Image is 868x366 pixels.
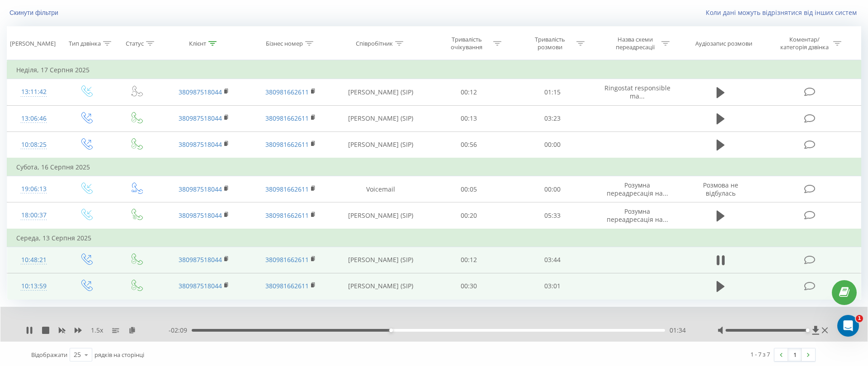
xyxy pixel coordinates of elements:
td: 00:12 [427,79,510,105]
td: 00:12 [427,247,510,273]
td: [PERSON_NAME] (SIP) [334,79,427,105]
span: рядків на сторінці [94,351,144,359]
div: 19:06:13 [16,180,52,198]
span: 1 [856,315,863,322]
td: Субота, 16 Серпня 2025 [7,158,861,176]
td: 00:00 [510,131,594,158]
td: [PERSON_NAME] (SIP) [334,202,427,229]
td: 03:01 [510,273,594,299]
div: Клієнт [189,40,206,47]
span: Ringostat responsible ma... [604,84,670,100]
td: 00:30 [427,273,510,299]
td: 00:20 [427,202,510,229]
div: 25 [74,350,81,359]
div: Тривалість очікування [443,36,491,51]
td: [PERSON_NAME] (SIP) [334,105,427,131]
a: 380981662611 [265,255,309,264]
td: Неділя, 17 Серпня 2025 [7,61,861,79]
td: [PERSON_NAME] (SIP) [334,247,427,273]
td: 03:44 [510,247,594,273]
span: Відображати [31,351,67,359]
td: Voicemail [334,176,427,202]
a: 380987518044 [179,114,222,122]
span: 01:34 [670,326,686,335]
a: 380981662611 [265,114,309,122]
iframe: Intercom live chat [837,315,859,337]
td: 00:56 [427,131,510,158]
div: 10:08:25 [16,136,52,154]
a: 380981662611 [265,88,309,96]
div: 1 - 7 з 7 [750,350,770,359]
div: Назва схеми переадресації [611,36,659,51]
div: Аудіозапис розмови [695,40,752,47]
td: 00:00 [510,176,594,202]
a: 380981662611 [265,282,309,290]
td: 05:33 [510,202,594,229]
td: 00:13 [427,105,510,131]
td: [PERSON_NAME] (SIP) [334,131,427,158]
div: [PERSON_NAME] [10,40,56,47]
div: Тип дзвінка [69,40,101,47]
div: Accessibility label [389,328,393,332]
button: Скинути фільтри [7,9,63,17]
a: 380981662611 [265,211,309,220]
td: Середа, 13 Серпня 2025 [7,229,861,247]
a: 380987518044 [179,282,222,290]
div: 13:06:46 [16,110,52,127]
a: 380987518044 [179,140,222,149]
td: 00:05 [427,176,510,202]
a: 380981662611 [265,185,309,193]
span: - 02:09 [169,326,192,335]
a: 380987518044 [179,185,222,193]
span: Розумна переадресація на... [607,181,668,197]
div: Accessibility label [806,328,809,332]
span: Розумна переадресація на... [607,207,668,224]
span: Розмова не відбулась [703,181,738,197]
a: 380987518044 [179,211,222,220]
div: 10:13:59 [16,277,52,295]
td: [PERSON_NAME] (SIP) [334,273,427,299]
td: 01:15 [510,79,594,105]
a: Коли дані можуть відрізнятися вiд інших систем [706,8,861,17]
div: Коментар/категорія дзвінка [778,36,831,51]
div: 10:48:21 [16,251,52,269]
div: Бізнес номер [266,40,303,47]
td: 03:23 [510,105,594,131]
div: Тривалість розмови [526,36,574,51]
div: Співробітник [356,40,393,47]
div: Статус [126,40,144,47]
div: 13:11:42 [16,83,52,101]
a: 380987518044 [179,255,222,264]
a: 380981662611 [265,140,309,149]
a: 380987518044 [179,88,222,96]
span: 1.5 x [91,326,103,335]
a: 1 [788,348,802,361]
div: 18:00:37 [16,206,52,224]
